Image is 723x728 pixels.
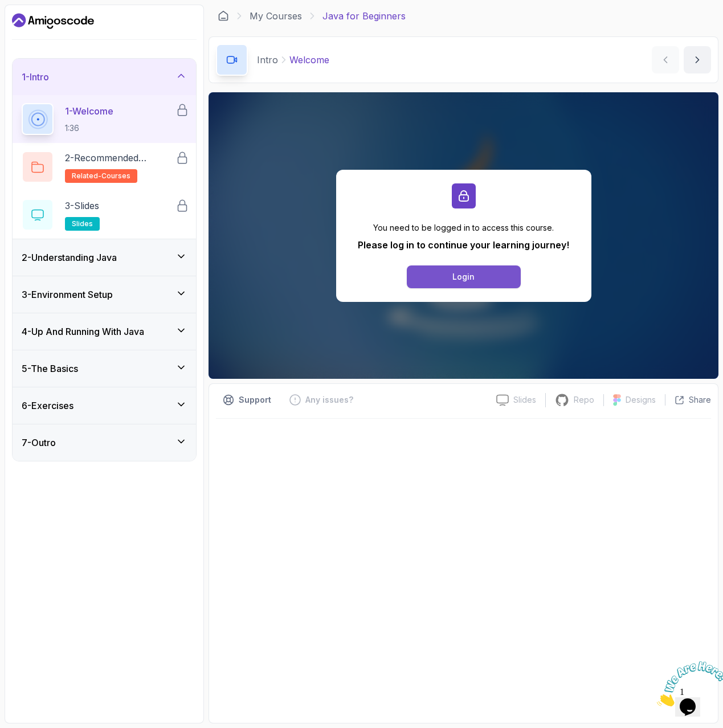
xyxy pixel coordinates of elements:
p: Any issues? [305,394,353,406]
p: You need to be logged in to access this course. [358,222,569,234]
div: Login [452,271,475,283]
h3: 6 - Exercises [22,399,73,412]
p: Java for Beginners [322,9,406,23]
button: 2-Understanding Java [13,239,196,276]
button: 3-Slidesslides [22,199,187,231]
p: 2 - Recommended Courses [65,151,175,165]
button: 1-Welcome1:36 [22,103,187,135]
button: Support button [216,391,278,409]
p: 1:36 [65,122,113,134]
p: 1 - Welcome [65,104,113,118]
span: 1 [5,5,9,14]
p: 3 - Slides [65,199,99,212]
a: Dashboard [218,10,229,22]
p: Intro [257,53,278,67]
button: 7-Outro [13,424,196,461]
p: Share [689,394,711,406]
p: Designs [626,394,656,406]
h3: 7 - Outro [22,436,56,449]
h3: 5 - The Basics [22,362,78,375]
p: Welcome [289,53,329,67]
button: 5-The Basics [13,350,196,387]
a: My Courses [250,9,302,23]
h3: 3 - Environment Setup [22,288,113,301]
span: related-courses [72,171,130,181]
button: 4-Up And Running With Java [13,313,196,350]
p: Slides [513,394,536,406]
button: Login [407,265,521,288]
h3: 1 - Intro [22,70,49,84]
button: next content [684,46,711,73]
button: 1-Intro [13,59,196,95]
a: Dashboard [12,12,94,30]
button: Share [665,394,711,406]
iframe: chat widget [652,657,723,711]
h3: 4 - Up And Running With Java [22,325,144,338]
button: 3-Environment Setup [13,276,196,313]
p: Support [239,394,271,406]
p: Repo [574,394,594,406]
span: slides [72,219,93,228]
button: previous content [652,46,679,73]
img: Chat attention grabber [5,5,75,50]
h3: 2 - Understanding Java [22,251,117,264]
p: Please log in to continue your learning journey! [358,238,569,252]
button: 2-Recommended Coursesrelated-courses [22,151,187,183]
button: 6-Exercises [13,387,196,424]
